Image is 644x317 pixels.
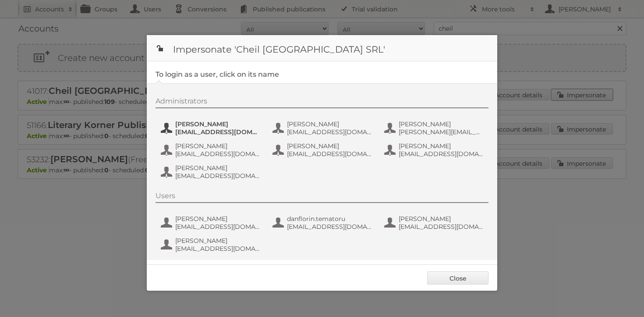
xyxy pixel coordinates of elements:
[147,35,497,61] h1: Impersonate 'Cheil [GEOGRAPHIC_DATA] SRL'
[175,164,260,172] span: [PERSON_NAME]
[175,120,260,128] span: [PERSON_NAME]
[156,97,488,108] div: Administrators
[156,70,279,78] legend: To login as a user, click on its name
[399,142,484,150] span: [PERSON_NAME]
[175,150,260,158] span: [EMAIL_ADDRESS][DOMAIN_NAME]
[160,119,263,137] button: [PERSON_NAME] [EMAIL_ADDRESS][DOMAIN_NAME]
[399,120,484,128] span: [PERSON_NAME]
[287,128,372,136] span: [EMAIL_ADDRESS][DOMAIN_NAME]
[399,128,484,136] span: [PERSON_NAME][EMAIL_ADDRESS][DOMAIN_NAME]
[175,172,260,180] span: [EMAIL_ADDRESS][DOMAIN_NAME]
[383,141,486,159] button: [PERSON_NAME] [EMAIL_ADDRESS][DOMAIN_NAME]
[175,215,260,223] span: [PERSON_NAME]
[175,237,260,245] span: [PERSON_NAME]
[427,271,488,285] a: Close
[383,214,486,232] button: [PERSON_NAME] [EMAIL_ADDRESS][DOMAIN_NAME]
[156,192,488,203] div: Users
[287,223,372,231] span: [EMAIL_ADDRESS][DOMAIN_NAME]
[399,223,484,231] span: [EMAIL_ADDRESS][DOMAIN_NAME]
[399,215,484,223] span: [PERSON_NAME]
[287,142,372,150] span: [PERSON_NAME]
[175,245,260,253] span: [EMAIL_ADDRESS][DOMAIN_NAME]
[272,141,375,159] button: [PERSON_NAME] [EMAIL_ADDRESS][DOMAIN_NAME]
[287,120,372,128] span: [PERSON_NAME]
[383,119,486,137] button: [PERSON_NAME] [PERSON_NAME][EMAIL_ADDRESS][DOMAIN_NAME]
[287,150,372,158] span: [EMAIL_ADDRESS][DOMAIN_NAME]
[272,214,375,232] button: danflorin.tematoru [EMAIL_ADDRESS][DOMAIN_NAME]
[160,163,263,181] button: [PERSON_NAME] [EMAIL_ADDRESS][DOMAIN_NAME]
[175,223,260,231] span: [EMAIL_ADDRESS][DOMAIN_NAME]
[160,236,263,253] button: [PERSON_NAME] [EMAIL_ADDRESS][DOMAIN_NAME]
[160,214,263,232] button: [PERSON_NAME] [EMAIL_ADDRESS][DOMAIN_NAME]
[399,150,484,158] span: [EMAIL_ADDRESS][DOMAIN_NAME]
[175,142,260,150] span: [PERSON_NAME]
[160,141,263,159] button: [PERSON_NAME] [EMAIL_ADDRESS][DOMAIN_NAME]
[272,119,375,137] button: [PERSON_NAME] [EMAIL_ADDRESS][DOMAIN_NAME]
[287,215,372,223] span: danflorin.tematoru
[175,128,260,136] span: [EMAIL_ADDRESS][DOMAIN_NAME]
